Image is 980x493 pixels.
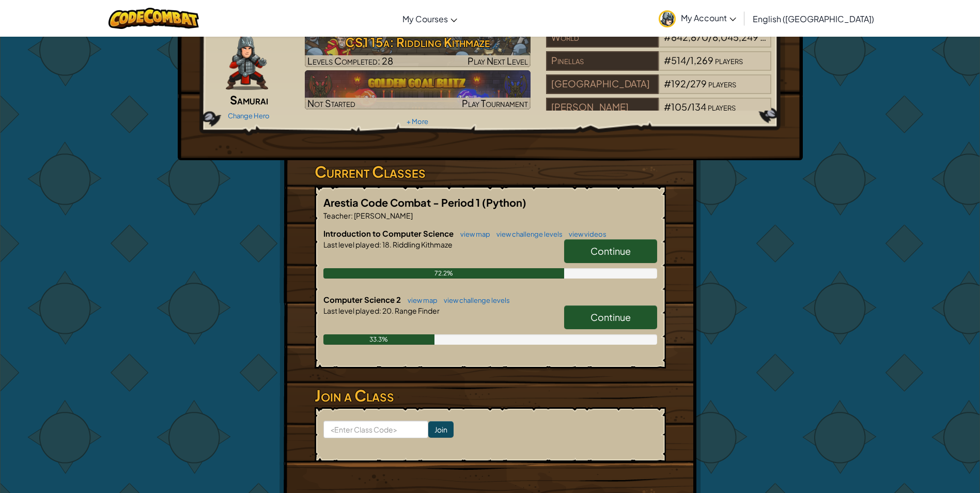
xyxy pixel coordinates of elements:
[379,306,381,315] span: :
[323,228,455,238] span: Introduction to Computer Science
[439,296,510,304] a: view challenge levels
[564,230,606,238] a: view videos
[394,306,440,315] span: Range Finder
[708,78,736,89] span: players
[323,306,379,315] span: Last level played
[708,101,736,113] span: players
[402,13,448,24] span: My Courses
[323,196,482,209] span: Arestia Code Combat - Period 1
[323,268,564,279] div: 72.2%
[664,54,671,66] span: #
[307,97,355,109] span: Not Started
[402,296,438,304] a: view map
[307,55,393,67] span: Levels Completed: 28
[323,421,428,438] input: <Enter Class Code>
[687,101,691,113] span: /
[671,78,686,89] span: 192
[379,240,381,249] span: :
[715,54,743,66] span: players
[228,112,270,120] a: Change Hero
[305,28,531,67] a: Play Next Level
[491,230,563,238] a: view challenge levels
[671,101,687,113] span: 105
[686,78,690,89] span: /
[671,54,686,66] span: 514
[659,10,676,27] img: avatar
[691,101,706,113] span: 134
[381,240,392,249] span: 18.
[323,240,379,249] span: Last level played
[323,295,402,304] span: Computer Science 2
[428,421,454,438] input: Join
[546,107,772,119] a: [PERSON_NAME]#105/134players
[315,384,666,407] h3: Join a Class
[546,38,772,50] a: World#842,870/8,045,249players
[323,334,434,345] div: 33.3%
[455,230,490,238] a: view map
[482,196,526,209] span: (Python)
[708,31,712,43] span: /
[546,51,659,71] div: Pinellas
[690,54,713,66] span: 1,269
[664,101,671,113] span: #
[664,78,671,89] span: #
[712,31,758,43] span: 8,045,249
[753,13,874,24] span: English ([GEOGRAPHIC_DATA])
[305,70,531,110] a: Not StartedPlay Tournament
[462,97,528,109] span: Play Tournament
[226,28,268,90] img: samurai.pose.png
[590,245,631,257] span: Continue
[108,8,199,29] img: CodeCombat logo
[686,54,690,66] span: /
[315,160,666,183] h3: Current Classes
[654,2,741,35] a: My Account
[546,28,659,48] div: World
[546,98,659,117] div: [PERSON_NAME]
[690,78,707,89] span: 279
[546,74,659,94] div: [GEOGRAPHIC_DATA]
[468,55,528,67] span: Play Next Level
[590,311,631,323] span: Continue
[305,70,531,110] img: Golden Goal
[546,61,772,73] a: Pinellas#514/1,269players
[681,12,736,23] span: My Account
[305,30,531,54] h3: CS1 15a: Riddling Kithmaze
[323,211,351,220] span: Teacher
[407,117,428,126] a: + More
[748,5,879,33] a: English ([GEOGRAPHIC_DATA])
[351,211,353,220] span: :
[392,240,453,249] span: Riddling Kithmaze
[381,306,394,315] span: 20.
[397,5,462,33] a: My Courses
[353,211,413,220] span: [PERSON_NAME]
[230,93,268,107] span: Samurai
[664,31,671,43] span: #
[546,84,772,96] a: [GEOGRAPHIC_DATA]#192/279players
[671,31,708,43] span: 842,870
